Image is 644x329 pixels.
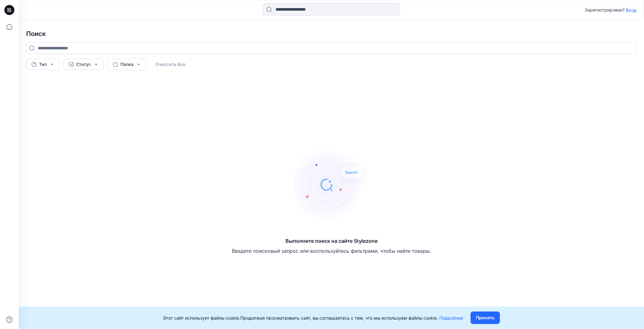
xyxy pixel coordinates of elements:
button: Принять [471,312,500,324]
ya-tr-span: Этот сайт использует файлы cookie. [163,315,240,321]
button: Папка [108,59,146,70]
ya-tr-span: Вход [626,7,637,13]
ya-tr-span: Зарегистрирован? [585,7,625,12]
ya-tr-span: Введите поисковый запрос или воспользуйтесь фильтрами, чтобы найти товары. [232,248,431,254]
a: Подробнее [439,315,463,321]
ya-tr-span: Принять [476,314,495,321]
button: Статус [63,59,104,70]
img: Выполните поиск на сайте Stylezone [294,147,369,222]
ya-tr-span: Поиск [26,30,46,37]
button: Тип [26,59,60,70]
ya-tr-span: Продолжая просматривать сайт, вы соглашаетесь с тем, что мы используем файлы cookie. [240,315,438,321]
h5: Выполните поиск на сайте Stylezone [232,237,431,245]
